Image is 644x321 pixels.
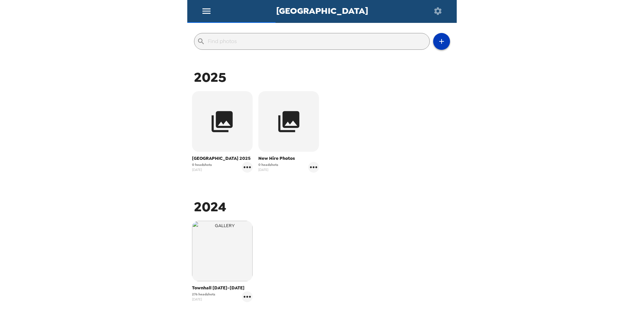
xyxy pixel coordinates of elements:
[192,155,253,162] span: [GEOGRAPHIC_DATA] 2025
[308,162,319,173] button: gallery menu
[258,167,278,172] span: [DATE]
[192,297,215,302] span: [DATE]
[192,292,215,297] span: 276 headshots
[208,36,427,47] input: Find photos
[194,68,226,86] span: 2025
[258,162,278,167] span: 0 headshots
[276,6,368,15] span: [GEOGRAPHIC_DATA]
[242,291,253,302] button: gallery menu
[192,162,212,167] span: 0 headshots
[242,162,253,173] button: gallery menu
[194,198,226,216] span: 2024
[258,155,319,162] span: New Hire Photos
[192,221,253,281] img: gallery
[192,167,212,172] span: [DATE]
[192,285,253,291] span: Townhall [DATE]-[DATE]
